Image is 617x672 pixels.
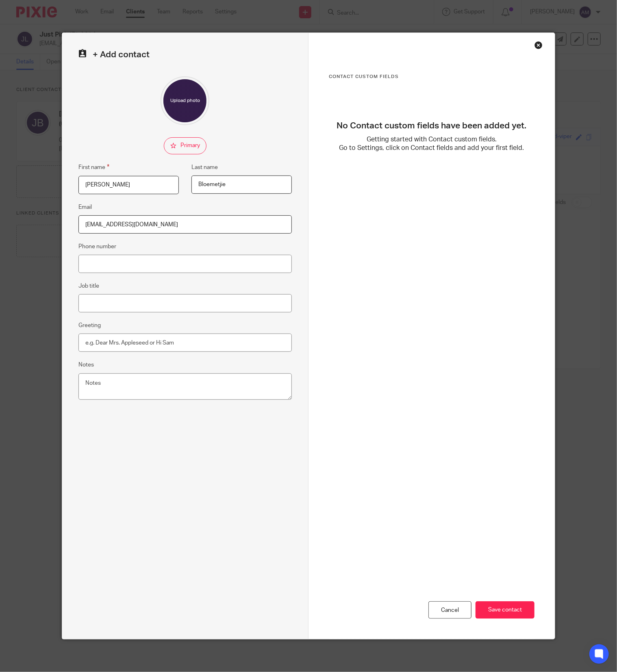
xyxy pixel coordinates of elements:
[78,321,101,329] label: Greeting
[329,74,534,80] h3: Contact Custom fields
[476,601,534,619] input: Save contact
[329,135,534,153] p: Getting started with Contact custom fields. Go to Settings, click on Contact fields and add your ...
[428,601,471,619] div: Cancel
[329,121,534,131] h3: No Contact custom fields have been added yet.
[78,243,116,251] label: Phone number
[534,41,543,49] div: Close this dialog window
[78,49,292,60] h2: + Add contact
[78,334,292,352] input: e.g. Dear Mrs. Appleseed or Hi Sam
[191,163,218,171] label: Last name
[78,361,94,369] label: Notes
[78,163,109,172] label: First name
[78,282,99,290] label: Job title
[78,203,92,211] label: Email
